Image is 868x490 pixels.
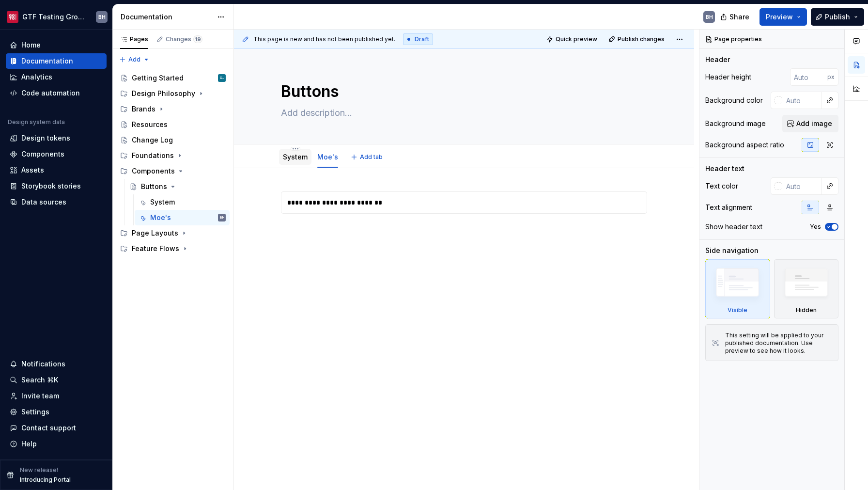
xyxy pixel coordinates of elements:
[21,56,73,66] div: Documentation
[2,6,110,27] button: GTF Testing GroundsBH
[121,12,212,22] div: Documentation
[20,466,58,474] p: New release!
[705,181,738,191] div: Text color
[6,53,107,69] a: Documentation
[21,133,70,143] div: Design tokens
[120,35,148,43] div: Pages
[21,391,59,401] div: Invite team
[283,153,308,161] a: System
[21,197,66,207] div: Data sources
[729,12,749,22] span: Share
[132,73,184,83] div: Getting Started
[21,88,80,98] div: Code automation
[6,162,107,178] a: Assets
[705,95,763,105] div: Background color
[556,35,597,43] span: Quick preview
[220,213,224,222] div: BH
[116,117,230,132] a: Resources
[150,197,175,207] div: System
[21,407,49,417] div: Settings
[135,194,230,210] a: System
[279,80,645,103] textarea: Buttons
[6,130,107,146] a: Design tokens
[21,165,44,175] div: Assets
[725,332,832,355] div: This setting will be applied to your published documentation. Use preview to see how it looks.
[6,404,107,420] a: Settings
[6,37,107,53] a: Home
[796,306,817,314] div: Hidden
[116,86,230,101] div: Design Philosophy
[759,8,807,26] button: Preview
[132,120,168,129] div: Resources
[21,72,52,82] div: Analytics
[810,223,821,231] label: Yes
[21,359,65,369] div: Notifications
[132,89,195,98] div: Design Philosophy
[132,104,155,114] div: Brands
[128,56,140,63] span: Add
[132,244,179,253] div: Feature Flows
[705,222,762,232] div: Show header text
[827,73,835,81] p: px
[705,55,730,64] div: Header
[705,203,752,212] div: Text alignment
[21,423,76,433] div: Contact support
[253,35,395,43] span: This page is new and has not been published yet.
[796,119,832,128] span: Add image
[150,213,171,222] div: Moe's
[543,32,602,46] button: Quick preview
[782,115,838,132] button: Add image
[116,70,230,86] a: Getting StartedCJ
[706,13,713,21] div: BH
[193,35,202,43] span: 19
[605,32,669,46] button: Publish changes
[705,164,744,174] div: Header text
[6,388,107,404] a: Invite team
[141,182,167,191] div: Buttons
[6,69,107,85] a: Analytics
[116,53,153,66] button: Add
[705,72,751,82] div: Header height
[132,228,178,238] div: Page Layouts
[728,306,747,314] div: Visible
[132,166,175,176] div: Components
[21,181,81,191] div: Storybook stories
[116,163,230,179] div: Components
[766,12,793,22] span: Preview
[132,135,173,145] div: Change Log
[116,101,230,117] div: Brands
[8,118,65,126] div: Design system data
[21,40,41,50] div: Home
[7,11,18,23] img: f4f33d50-0937-4074-a32a-c7cda971eed1.png
[360,153,383,161] span: Add tab
[98,13,106,21] div: BH
[6,420,107,436] button: Contact support
[705,140,784,150] div: Background aspect ratio
[705,246,759,255] div: Side navigation
[313,146,342,167] div: Moe's
[782,92,821,109] input: Auto
[6,372,107,388] button: Search ⌘K
[116,225,230,241] div: Page Layouts
[116,70,230,256] div: Page tree
[116,132,230,148] a: Change Log
[279,146,311,167] div: System
[6,356,107,372] button: Notifications
[705,119,766,128] div: Background image
[22,12,84,22] div: GTF Testing Grounds
[21,375,58,385] div: Search ⌘K
[6,178,107,194] a: Storybook stories
[774,259,839,318] div: Hidden
[782,177,821,195] input: Auto
[21,149,64,159] div: Components
[21,439,37,449] div: Help
[116,148,230,163] div: Foundations
[6,436,107,452] button: Help
[116,241,230,256] div: Feature Flows
[415,35,429,43] span: Draft
[715,8,756,26] button: Share
[220,73,224,83] div: CJ
[125,179,230,194] a: Buttons
[6,85,107,101] a: Code automation
[790,68,827,86] input: Auto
